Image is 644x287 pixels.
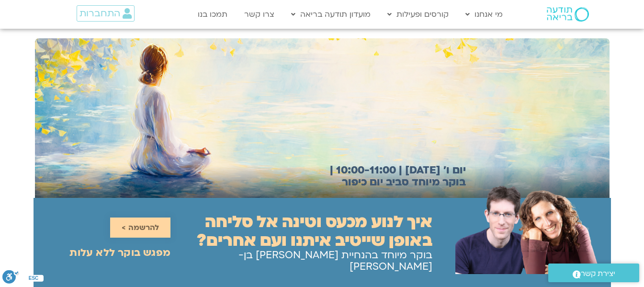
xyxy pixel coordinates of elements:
a: מי אנחנו [461,5,508,23]
span: יצירת קשר [581,267,615,280]
h2: בוקר מיוחד בהנחיית [PERSON_NAME] בן-[PERSON_NAME] [170,250,432,273]
a: מועדון תודעה בריאה [286,5,375,23]
a: תמכו בנו [193,5,232,23]
h2: מפגש בוקר ללא עלות [69,247,170,259]
a: צרו קשר [239,5,279,23]
a: קורסים ופעילות [383,5,453,23]
h2: יום ו׳ [DATE] | 10:00-11:00 | בוקר מיוחד סביב יום כיפור [315,164,466,188]
a: להרשמה > [110,218,170,238]
h2: איך לנוע מכעס וטינה אל סליחה באופן שייטיב איתנו ועם אחרים? [170,213,432,250]
img: תודעה בריאה [547,7,589,22]
a: התחברות [77,5,135,22]
span: התחברות [79,8,120,19]
a: יצירת קשר [548,264,639,282]
span: להרשמה > [122,223,159,232]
